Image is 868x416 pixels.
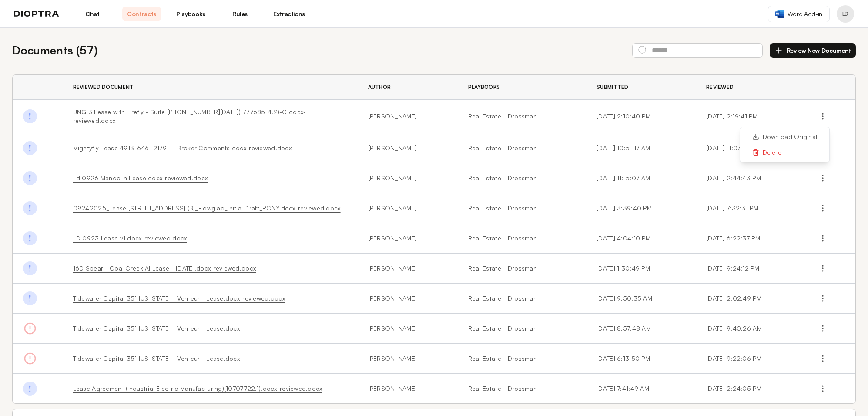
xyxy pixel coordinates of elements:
td: [DATE] 9:50:35 AM [586,284,696,314]
th: Reviewed Document [63,75,358,100]
th: Playbooks [458,75,586,100]
img: word [775,10,784,18]
button: Profile menu [837,5,854,23]
td: [DATE] 11:15:07 AM [586,163,696,193]
a: Real Estate - Drossman [468,144,576,152]
td: [DATE] 6:22:37 PM [696,223,805,254]
img: logo [14,11,59,17]
td: [DATE] 1:30:49 PM [586,254,696,284]
img: Done [23,141,37,155]
td: [PERSON_NAME] [358,284,458,314]
a: UNG 3 Lease with Firefly - Suite [PHONE_NUMBER][DATE](177768514.2)-C.docx-reviewed.docx [73,108,306,124]
td: [DATE] 4:04:10 PM [586,223,696,254]
a: Rules [221,7,259,21]
td: [PERSON_NAME] [358,193,458,223]
button: Review New Document [770,43,856,58]
td: [DATE] 11:03:07 AM [696,133,805,163]
img: Done [23,231,37,245]
td: [DATE] 9:24:12 PM [696,254,805,284]
a: Extractions [270,7,308,21]
td: [DATE] 8:57:48 AM [586,314,696,344]
td: [DATE] 3:39:40 PM [586,193,696,223]
img: Done [23,201,37,215]
td: [DATE] 9:22:06 PM [696,344,805,374]
td: [PERSON_NAME] [358,254,458,284]
td: [DATE] 2:02:49 PM [696,284,805,314]
img: Done [23,382,37,396]
a: Contracts [122,7,161,21]
td: [DATE] 6:13:50 PM [586,344,696,374]
td: [DATE] 9:40:26 AM [696,314,805,344]
a: Real Estate - Drossman [468,112,576,121]
a: 09242025_Lease [STREET_ADDRESS] (B)_Flowglad_Initial Draft_RCNY.docx-reviewed.docx [73,204,341,212]
a: Real Estate - Drossman [468,294,576,303]
a: Chat [73,7,112,21]
td: [DATE] 2:24:05 PM [696,374,805,404]
a: Real Estate - Drossman [468,204,576,213]
td: [PERSON_NAME] [358,374,458,404]
td: [PERSON_NAME] [358,133,458,163]
a: Tidewater Capital 351 [US_STATE] - Venteur - Lease.docx-reviewed.docx [73,294,285,302]
img: Done [23,291,37,305]
a: Real Estate - Drossman [468,234,576,243]
span: Tidewater Capital 351 [US_STATE] - Venteur - Lease.docx [73,355,240,362]
a: Real Estate - Drossman [468,264,576,273]
span: Word Add-in [788,10,822,18]
td: [PERSON_NAME] [358,163,458,193]
td: [DATE] 10:51:17 AM [586,133,696,163]
td: [PERSON_NAME] [358,100,458,133]
a: Word Add-in [768,6,830,22]
td: [DATE] 7:41:49 AM [586,374,696,404]
th: Submitted [586,75,696,100]
a: Real Estate - Drossman [468,384,576,393]
td: [DATE] 2:44:43 PM [696,163,805,193]
a: Real Estate - Drossman [468,354,576,363]
img: Done [23,171,37,185]
a: Mightyfly Lease 4913-6461-2179 1 - Broker Comments.docx-reviewed.docx [73,144,292,152]
a: 160 Spear - Coal Creek AI Lease - [DATE].docx-reviewed.docx [73,264,256,272]
img: Done [23,261,37,275]
td: [PERSON_NAME] [358,223,458,254]
button: Download Original [745,129,824,145]
span: Tidewater Capital 351 [US_STATE] - Venteur - Lease.docx [73,325,240,332]
td: [DATE] 7:32:31 PM [696,193,805,223]
td: [PERSON_NAME] [358,314,458,344]
th: Author [358,75,458,100]
a: Ld 0926 Mandolin Lease.docx-reviewed.docx [73,174,208,182]
td: [DATE] 2:19:41 PM [696,100,805,133]
h2: Documents ( 57 ) [12,42,97,59]
th: Reviewed [696,75,805,100]
a: Real Estate - Drossman [468,324,576,333]
td: [PERSON_NAME] [358,344,458,374]
a: Playbooks [171,7,210,21]
a: LD 0923 Lease v1.docx-reviewed.docx [73,234,187,242]
td: [DATE] 2:10:40 PM [586,100,696,133]
button: Delete [745,145,824,160]
a: Lease Agreement (Industrial Electric Manufacturing)(10707722.1).docx-reviewed.docx [73,385,322,392]
img: Done [23,109,37,123]
a: Real Estate - Drossman [468,174,576,183]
